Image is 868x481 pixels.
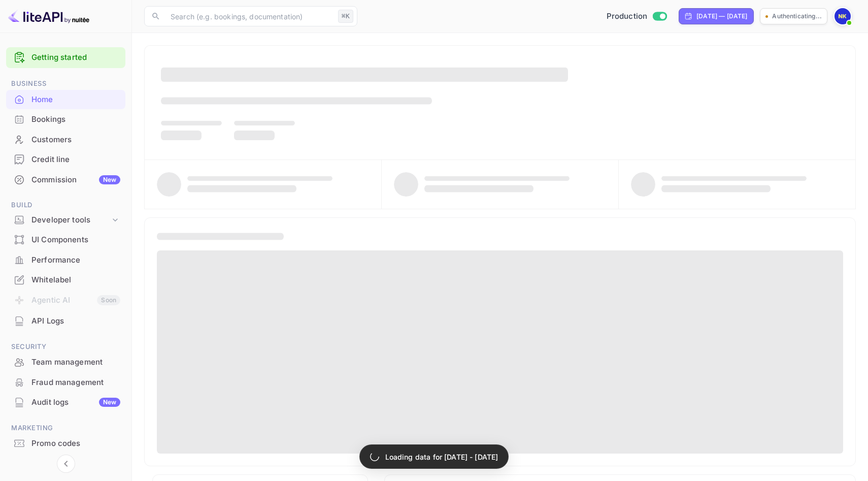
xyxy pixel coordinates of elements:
div: New [99,175,120,184]
a: Promo codes [6,434,125,453]
div: ⌘K [338,10,353,23]
div: Whitelabel [31,274,120,286]
span: Build [6,200,125,211]
a: Audit logsNew [6,393,125,411]
p: Loading data for [DATE] - [DATE] [385,452,498,462]
div: Fraud management [31,377,120,389]
div: Fraud management [6,373,125,393]
button: Collapse navigation [57,455,75,473]
div: UI Components [31,234,120,246]
img: LiteAPI logo [8,8,89,24]
a: Team management [6,352,125,371]
input: Search (e.g. bookings, documentation) [164,6,334,26]
div: API Logs [6,311,125,331]
div: Commission [31,174,120,186]
div: Audit logs [31,397,120,408]
div: Performance [6,250,125,270]
div: Switch to Sandbox mode [603,11,671,22]
a: Whitelabel [6,270,125,289]
span: Security [6,341,125,352]
span: Marketing [6,423,125,434]
div: Team management [6,352,125,372]
div: Home [6,90,125,110]
div: Team management [31,357,120,368]
div: Customers [6,130,125,150]
div: Home [31,94,120,106]
a: Home [6,90,125,109]
div: Audit logsNew [6,393,125,412]
div: UI Components [6,230,125,250]
span: Production [607,11,648,22]
div: Promo codes [31,438,120,450]
img: Nikolas Kampas [834,8,851,24]
div: Customers [31,134,120,146]
a: CommissionNew [6,170,125,189]
div: Promo codes [6,434,125,454]
a: UI Components [6,230,125,249]
div: [DATE] — [DATE] [696,12,747,21]
div: Whitelabel [6,270,125,290]
a: API Logs [6,311,125,330]
a: Fraud management [6,373,125,392]
p: Authenticating... [772,12,822,21]
a: Getting started [31,52,120,63]
a: Performance [6,250,125,269]
div: CommissionNew [6,170,125,190]
a: Customers [6,130,125,149]
div: Credit line [6,150,125,170]
div: Developer tools [31,214,110,226]
div: New [99,398,120,407]
span: Business [6,78,125,89]
div: Developer tools [6,211,125,229]
div: Bookings [31,114,120,125]
div: API Logs [31,315,120,327]
div: Performance [31,254,120,266]
div: Bookings [6,110,125,130]
a: Credit line [6,150,125,169]
a: Bookings [6,110,125,129]
div: Getting started [6,47,125,68]
div: Credit line [31,154,120,166]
